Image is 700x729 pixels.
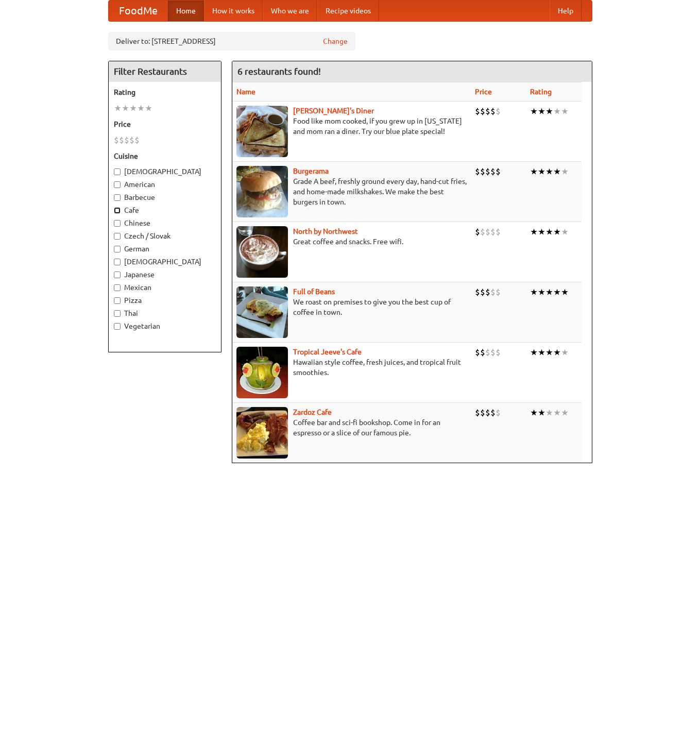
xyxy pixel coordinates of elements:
[114,134,119,146] li: $
[108,32,355,50] div: Deliver to: [STREET_ADDRESS]
[137,103,145,114] li: ★
[561,286,569,298] li: ★
[114,103,122,114] li: ★
[129,134,134,146] li: $
[114,218,216,228] label: Chinese
[114,323,121,330] input: Vegetarian
[204,1,263,21] a: How it works
[496,407,501,418] li: $
[236,176,467,207] p: Grade A beef, freshly ground every day, hand-cut fries, and home-made milkshakes. We make the bes...
[236,226,288,278] img: north.jpg
[496,226,501,238] li: $
[561,166,569,177] li: ★
[475,286,480,298] li: $
[561,226,569,238] li: ★
[236,347,288,398] img: jeeves.jpg
[475,88,492,96] a: Price
[263,1,317,21] a: Who we are
[109,61,221,82] h4: Filter Restaurants
[114,246,121,252] input: German
[236,407,288,459] img: zardoz.jpg
[553,166,561,177] li: ★
[168,1,204,21] a: Home
[236,297,467,317] p: We roast on premises to give you the best cup of coffee in town.
[114,244,216,254] label: German
[236,357,467,378] p: Hawaiian style coffee, fresh juices, and tropical fruit smoothies.
[114,295,216,306] label: Pizza
[496,347,501,358] li: $
[545,286,553,298] li: ★
[475,407,480,418] li: $
[293,408,332,416] a: Zardoz Cafe
[545,347,553,358] li: ★
[485,166,490,177] li: $
[480,286,485,298] li: $
[496,286,501,298] li: $
[114,269,216,280] label: Japanese
[114,87,216,97] h5: Rating
[114,297,121,304] input: Pizza
[293,348,362,356] a: Tropical Jeeve's Cafe
[480,226,485,238] li: $
[561,106,569,117] li: ★
[480,407,485,418] li: $
[114,284,121,291] input: Mexican
[114,192,216,202] label: Barbecue
[538,286,545,298] li: ★
[129,103,137,114] li: ★
[475,347,480,358] li: $
[530,407,538,418] li: ★
[490,407,496,418] li: $
[293,227,358,235] b: North by Northwest
[114,205,216,215] label: Cafe
[114,259,121,265] input: [DEMOGRAPHIC_DATA]
[480,166,485,177] li: $
[119,134,124,146] li: $
[236,116,467,137] p: Food like mom cooked, if you grew up in [US_STATE] and mom ran a diner. Try our blue plate special!
[545,106,553,117] li: ★
[530,106,538,117] li: ★
[323,36,348,46] a: Change
[545,166,553,177] li: ★
[490,226,496,238] li: $
[496,166,501,177] li: $
[114,231,216,241] label: Czech / Slovak
[293,287,335,296] a: Full of Beans
[545,226,553,238] li: ★
[236,166,288,217] img: burgerama.jpg
[114,321,216,331] label: Vegetarian
[293,167,329,175] a: Burgerama
[545,407,553,418] li: ★
[236,106,288,157] img: sallys.jpg
[553,226,561,238] li: ★
[485,347,490,358] li: $
[114,166,216,177] label: [DEMOGRAPHIC_DATA]
[475,106,480,117] li: $
[114,310,121,317] input: Thai
[114,168,121,175] input: [DEMOGRAPHIC_DATA]
[538,226,545,238] li: ★
[114,194,121,201] input: Barbecue
[114,220,121,227] input: Chinese
[561,347,569,358] li: ★
[490,347,496,358] li: $
[530,166,538,177] li: ★
[530,88,552,96] a: Rating
[538,166,545,177] li: ★
[475,166,480,177] li: $
[109,1,168,21] a: FoodMe
[114,179,216,190] label: American
[553,347,561,358] li: ★
[293,107,374,115] a: [PERSON_NAME]'s Diner
[114,181,121,188] input: American
[496,106,501,117] li: $
[114,119,216,129] h5: Price
[236,88,255,96] a: Name
[538,106,545,117] li: ★
[114,308,216,318] label: Thai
